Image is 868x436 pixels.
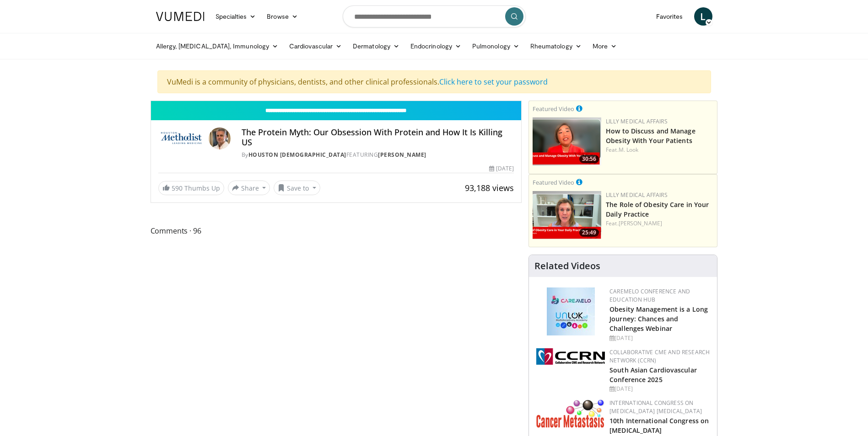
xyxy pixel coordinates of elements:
a: Houston [DEMOGRAPHIC_DATA] [248,151,346,159]
small: Featured Video [533,178,574,186]
a: Cardiovascular [284,37,347,55]
div: [DATE] [609,334,710,342]
a: [PERSON_NAME] [619,219,662,227]
div: Feat. [606,219,713,228]
img: Avatar [209,128,231,149]
span: 30:56 [579,155,599,163]
a: CaReMeLO Conference and Education Hub [609,287,690,303]
a: How to Discuss and Manage Obesity With Your Patients [606,127,695,145]
a: Rheumatology [525,37,587,55]
span: 93,188 views [465,182,514,193]
a: Browse [261,7,303,26]
a: International Congress on [MEDICAL_DATA] [MEDICAL_DATA] [609,399,702,415]
a: Specialties [210,7,262,26]
img: a04ee3ba-8487-4636-b0fb-5e8d268f3737.png.150x105_q85_autocrop_double_scale_upscale_version-0.2.png [536,348,605,365]
a: 25:49 [533,191,601,239]
a: Collaborative CME and Research Network (CCRN) [609,348,710,364]
a: [PERSON_NAME] [378,151,426,159]
span: 590 [172,184,183,192]
input: Search topics, interventions [343,5,526,27]
small: Featured Video [533,105,574,113]
div: [DATE] [489,165,514,173]
div: [DATE] [609,385,710,393]
button: Save to [274,181,320,195]
a: Pulmonology [467,37,525,55]
img: Houston Methodist [158,128,205,149]
img: VuMedi Logo [156,12,205,21]
a: Dermatology [347,37,405,55]
img: e1208b6b-349f-4914-9dd7-f97803bdbf1d.png.150x105_q85_crop-smart_upscale.png [533,191,601,239]
img: c98a6a29-1ea0-4bd5-8cf5-4d1e188984a7.png.150x105_q85_crop-smart_upscale.png [533,117,601,165]
a: Endocrinology [405,37,467,55]
a: 590 Thumbs Up [158,181,224,195]
img: 45df64a9-a6de-482c-8a90-ada250f7980c.png.150x105_q85_autocrop_double_scale_upscale_version-0.2.jpg [547,287,595,335]
a: Lilly Medical Affairs [606,191,668,199]
a: Lilly Medical Affairs [606,117,668,125]
div: VuMedi is a community of physicians, dentists, and other clinical professionals. [157,70,711,93]
span: Comments 96 [151,225,522,237]
div: By FEATURING [242,151,514,159]
span: 25:49 [579,229,599,237]
a: Favorites [651,7,689,26]
a: More [587,37,622,55]
button: Share [228,181,270,195]
a: The Role of Obesity Care in Your Daily Practice [606,200,709,218]
img: 6ff8bc22-9509-4454-a4f8-ac79dd3b8976.png.150x105_q85_autocrop_double_scale_upscale_version-0.2.png [536,399,605,428]
h4: The Protein Myth: Our Obsession With Protein and How It Is Killing US [242,128,514,147]
h4: Related Videos [534,261,600,271]
a: Click here to set your password [439,77,548,87]
a: Allergy, [MEDICAL_DATA], Immunology [151,37,284,55]
a: M. Look [619,146,639,154]
a: 30:56 [533,117,601,165]
div: Feat. [606,146,713,154]
a: South Asian Cardiovascular Conference 2025 [609,366,697,384]
a: Obesity Management is a Long Journey: Chances and Challenges Webinar [609,305,708,333]
a: L [694,7,712,26]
